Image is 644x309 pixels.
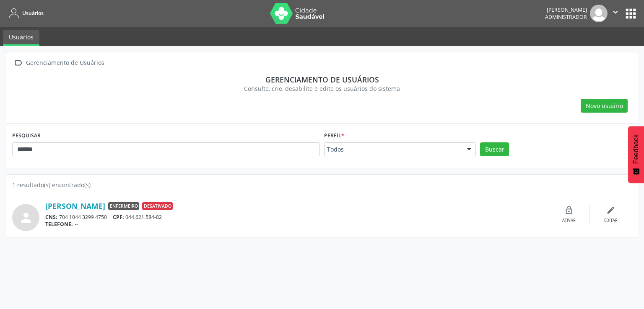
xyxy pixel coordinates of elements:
label: Perfil [324,129,344,142]
div: Consulte, crie, desabilite e edite os usuários do sistema [18,84,626,93]
span: Feedback [632,134,640,164]
button: Novo usuário [581,99,628,113]
div: Gerenciamento de Usuários [24,57,106,69]
a: [PERSON_NAME] [45,201,105,211]
div: 704 1044 3299 4750 044.621.584-82 [45,214,548,221]
button: Feedback - Mostrar pesquisa [628,126,644,183]
span: Administrador [545,13,587,21]
label: PESQUISAR [12,129,41,142]
span: Enfermeiro [108,202,139,210]
span: Usuários [22,10,44,17]
span: TELEFONE: [45,221,73,228]
div: -- [45,221,548,228]
button: apps [623,6,638,21]
i:  [611,8,620,17]
div: 1 resultado(s) encontrado(s) [12,180,632,189]
i: lock_open [564,206,574,215]
span: CPF: [113,214,124,221]
span: Todos [327,145,459,154]
span: CNS: [45,214,57,221]
div: Ativar [562,218,576,224]
a: Usuários [3,30,39,46]
span: Desativado [142,202,173,210]
div: Gerenciamento de usuários [18,75,626,84]
span: Novo usuário [586,101,623,110]
div: [PERSON_NAME] [545,6,587,13]
i: edit [606,206,615,215]
a: Usuários [6,6,44,20]
button: Buscar [480,142,509,157]
a:  Gerenciamento de Usuários [12,57,106,69]
div: Editar [604,218,618,224]
i:  [12,57,24,69]
img: img [590,5,608,22]
button:  [608,5,623,22]
i: person [18,210,34,225]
